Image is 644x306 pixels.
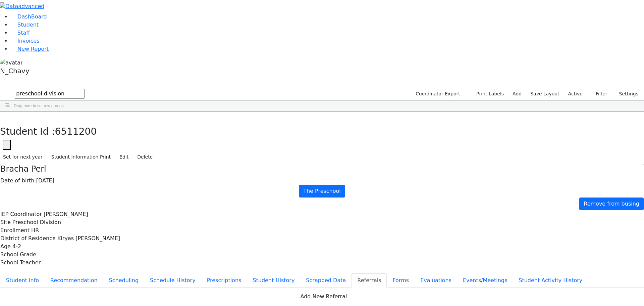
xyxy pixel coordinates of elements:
[45,273,103,288] button: Recommendation
[579,198,644,210] a: Remove from busing
[0,234,56,243] label: District of Residence
[527,89,562,99] button: Save Layout
[411,89,463,99] button: Coordinator Export
[0,177,36,185] label: Date of birth:
[144,273,201,288] button: Schedule History
[11,38,40,44] a: Invoices
[0,226,30,234] label: Enrollment
[587,89,610,99] button: Filter
[103,273,144,288] button: Scheduling
[0,251,36,259] label: School Grade
[415,273,457,288] button: Evaluations
[584,201,639,207] span: Remove from busing
[0,259,41,267] label: School Teacher
[12,219,61,225] span: Preschool Division
[201,273,247,288] button: Prescriptions
[11,13,47,20] a: DashBoard
[14,103,64,108] span: Drag here to set row groups
[0,218,11,226] label: Site
[17,13,47,20] span: DashBoard
[469,89,507,99] button: Print Labels
[17,38,40,44] span: Invoices
[0,210,42,218] label: IEP Coordinator
[11,30,30,36] a: Staff
[0,164,644,174] h4: Bracha Perl
[352,273,387,288] button: Referrals
[299,185,345,198] a: The Preschool
[17,21,39,28] span: Student
[387,273,415,288] button: Forms
[55,126,97,137] span: 6511200
[44,211,88,217] span: [PERSON_NAME]
[0,273,45,288] button: Student info
[57,235,120,242] span: Kiryas [PERSON_NAME]
[12,243,21,250] span: 4-2
[15,89,85,99] input: Search
[116,152,131,162] button: Edit
[134,152,156,162] button: Delete
[17,46,49,52] span: New Report
[247,273,300,288] button: Student History
[11,46,49,52] a: New Report
[11,21,39,28] a: Student
[457,273,513,288] button: Events/Meetings
[0,243,11,251] label: Age
[0,177,644,185] div: [DATE]
[17,30,30,36] span: Staff
[31,227,39,233] span: HR
[610,89,641,99] button: Settings
[513,273,588,288] button: Student Activity History
[0,290,644,303] button: Add New Referral
[300,273,352,288] button: Scrapped Data
[509,89,525,99] a: Add
[565,89,586,99] label: Active
[48,152,114,162] button: Student Information Print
